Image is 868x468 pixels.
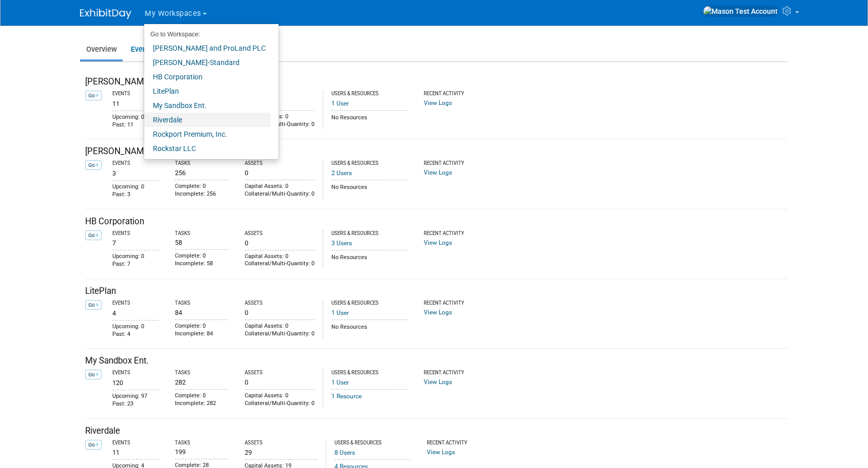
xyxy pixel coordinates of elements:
a: [PERSON_NAME] and ProLand PLC [144,41,271,55]
div: 29 [245,446,318,457]
div: 120 [112,376,159,387]
div: 4 [112,307,159,317]
a: 1 Resource [331,393,362,400]
div: Assets [245,230,314,237]
div: Upcoming: 0 [112,114,159,121]
div: Collateral/Multi-Quantity: 0 [245,330,314,338]
div: Events [112,91,159,97]
div: Complete: 0 [175,252,228,260]
div: Users & Resources [331,370,407,376]
a: [PERSON_NAME]-Standard [144,55,271,70]
div: 3 [112,167,159,178]
div: 11 [112,97,159,108]
div: Upcoming: 0 [112,183,159,191]
a: View Logs [424,99,452,107]
div: 0 [245,167,314,177]
a: View Logs [424,239,452,246]
div: Recent Activity [424,91,484,97]
span: No Resources [331,114,367,121]
span: No Resources [331,254,367,261]
div: Recent Activity [424,160,484,167]
div: Events [112,230,159,237]
div: My Sandbox Ent. [85,355,788,367]
a: Go [85,370,102,379]
div: 7 [112,237,159,247]
div: [PERSON_NAME] and ProLand PLC [85,76,788,88]
a: LitePlan [144,84,271,98]
div: Users & Resources [331,91,407,97]
a: Rockport Premium, Inc. [144,127,271,141]
a: View Logs [424,169,452,176]
div: 58 [175,237,228,247]
div: Collateral/Multi-Quantity: 0 [245,121,314,129]
div: 84 [175,307,228,317]
div: 0 [245,376,314,387]
div: Recent Activity [424,230,484,237]
a: View Logs [427,449,455,456]
div: Capital Assets: 0 [245,253,314,261]
div: Upcoming: 0 [112,253,159,261]
div: Recent Activity [427,440,487,446]
div: Capital Assets: 0 [245,392,314,400]
div: Events [112,440,159,446]
span: No Resources [331,184,367,190]
a: Go [85,91,102,100]
div: Past: 11 [112,121,159,129]
div: Capital Assets: 0 [245,183,314,190]
a: HB Corporation [144,70,271,84]
div: Events [112,160,159,167]
div: Past: 23 [112,400,159,408]
div: Assets [245,440,318,446]
div: 0 [245,307,314,317]
div: 0 [245,237,314,247]
div: Users & Resources [331,230,407,237]
div: Tasks [175,300,228,307]
div: Upcoming: 0 [112,323,159,331]
div: Riverdale [85,425,788,437]
div: HB Corporation [85,216,788,228]
img: Mason Test Account [703,6,778,17]
div: Incomplete: 282 [175,400,228,408]
a: 8 Users [334,449,355,456]
div: Past: 4 [112,331,159,338]
a: View Logs [424,309,452,316]
a: 3 Users [331,240,352,247]
a: 1 User [331,379,349,386]
div: Capital Assets: 0 [245,113,314,121]
a: 1 User [331,309,349,316]
div: Events [112,300,159,307]
a: Events [125,39,159,59]
div: Complete: 0 [175,323,228,330]
div: Events [112,370,159,376]
div: Assets [245,91,314,97]
div: Assets [245,300,314,307]
span: My Workspaces [145,9,201,18]
div: Incomplete: 58 [175,260,228,268]
a: Go [85,440,102,450]
div: Collateral/Multi-Quantity: 0 [245,400,314,408]
div: Users & Resources [331,160,407,167]
a: Go [85,300,102,310]
div: Tasks [175,160,228,167]
div: 282 [175,376,228,387]
a: 2 Users [331,169,352,177]
a: 1 User [331,100,349,107]
div: Recent Activity [424,370,484,376]
a: Rockstar LLC [144,141,271,156]
a: Go [85,160,102,170]
div: Users & Resources [331,300,407,307]
a: View Logs [424,378,452,386]
span: No Resources [331,324,367,330]
div: Users & Resources [334,440,410,446]
div: Incomplete: 256 [175,190,228,198]
div: Tasks [175,230,228,237]
div: Past: 3 [112,191,159,199]
div: Assets [245,160,314,167]
div: Incomplete: 84 [175,330,228,338]
a: Go [85,230,102,240]
div: Recent Activity [424,300,484,307]
a: Overview [80,39,123,59]
div: 0 [245,97,314,108]
div: Past: 7 [112,261,159,268]
div: Complete: 0 [175,183,228,190]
